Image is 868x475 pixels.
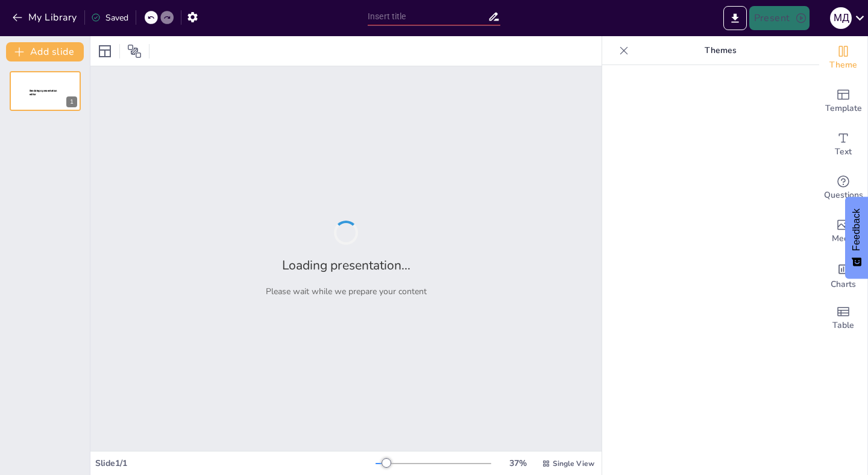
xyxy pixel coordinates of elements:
span: Position [127,44,142,58]
div: 1 [10,71,81,111]
span: Text [835,145,852,159]
span: Single View [553,459,594,468]
p: Themes [634,36,807,65]
span: Feedback [851,209,862,251]
div: Add images, graphics, shapes or video [819,210,867,253]
button: Cannot delete last slide [63,75,77,89]
div: Slide 1 / 1 [95,458,376,469]
div: 1 [66,96,77,107]
span: Table [832,319,854,332]
button: Feedback - Show survey [845,197,868,278]
button: My Library [9,8,82,27]
span: Theme [829,58,857,72]
span: Questions [824,189,863,202]
div: М Д [830,7,852,29]
span: Media [832,232,855,245]
span: Template [825,102,862,115]
span: Charts [831,278,856,291]
button: Duplicate Slide [46,75,60,89]
input: Insert title [368,8,488,25]
div: Change the overall theme [819,36,867,80]
button: Export to PowerPoint [723,6,747,30]
div: Add ready made slides [819,80,867,123]
button: М Д [830,6,852,30]
div: Saved [91,12,128,24]
div: Add a table [819,297,867,340]
span: Sendsteps presentation editor [30,89,57,96]
div: Get real-time input from your audience [819,166,867,210]
button: Add slide [6,42,84,61]
button: Present [749,6,810,30]
p: Please wait while we prepare your content [266,286,427,297]
div: Add text boxes [819,123,867,166]
h2: Loading presentation... [282,257,410,274]
div: 37 % [503,458,532,469]
div: Layout [95,42,115,61]
div: Add charts and graphs [819,253,867,297]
